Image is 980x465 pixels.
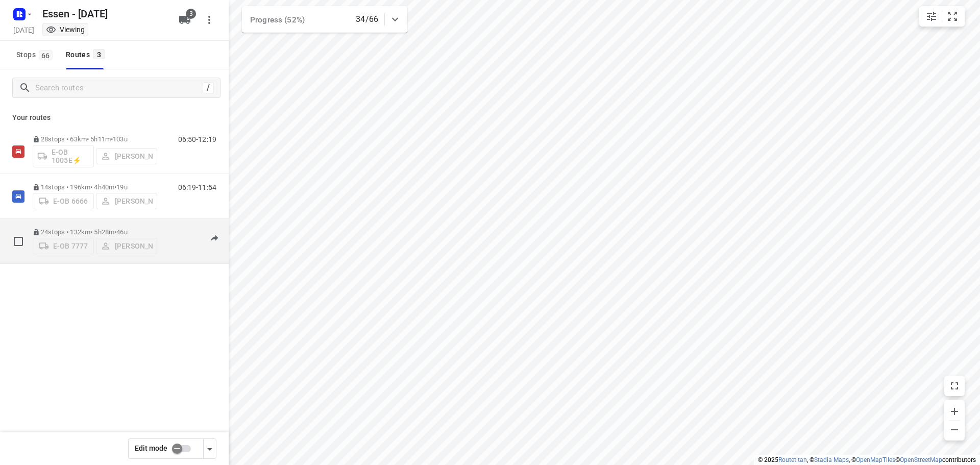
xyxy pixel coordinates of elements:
[204,442,216,455] div: Driver app settings
[114,183,116,191] span: •
[186,9,196,19] span: 3
[942,6,963,27] button: Fit zoom
[33,183,157,191] p: 14 stops • 196km • 4h40m
[356,13,378,26] p: 34/66
[204,228,225,249] button: Send to driver
[178,135,216,143] p: 06:50-12:19
[778,456,807,463] a: Routetitan
[46,25,85,35] div: You are currently in view mode. To make any changes, go to edit project.
[116,228,127,236] span: 46u
[111,135,113,143] span: •
[16,48,56,61] span: Stops
[33,135,157,143] p: 28 stops • 63km • 5h11m
[921,6,942,27] button: Map settings
[116,183,127,191] span: 19u
[758,456,976,463] li: © 2025 , © , © © contributors
[175,10,195,30] button: 3
[35,80,203,96] input: Search routes
[8,231,29,252] span: Select
[250,15,305,25] span: Progress (52%)
[856,456,895,463] a: OpenMapTiles
[66,48,108,61] div: Routes
[39,50,53,60] span: 66
[199,10,219,30] button: More
[242,6,407,33] div: Progress (52%)34/66
[814,456,849,463] a: Stadia Maps
[114,228,116,236] span: •
[919,6,965,27] div: small contained button group
[178,183,216,191] p: 06:19-11:54
[93,49,105,59] span: 3
[203,82,214,93] div: /
[135,444,167,452] span: Edit mode
[900,456,942,463] a: OpenStreetMap
[33,228,157,236] p: 24 stops • 132km • 5h28m
[113,135,128,143] span: 103u
[12,112,216,123] p: Your routes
